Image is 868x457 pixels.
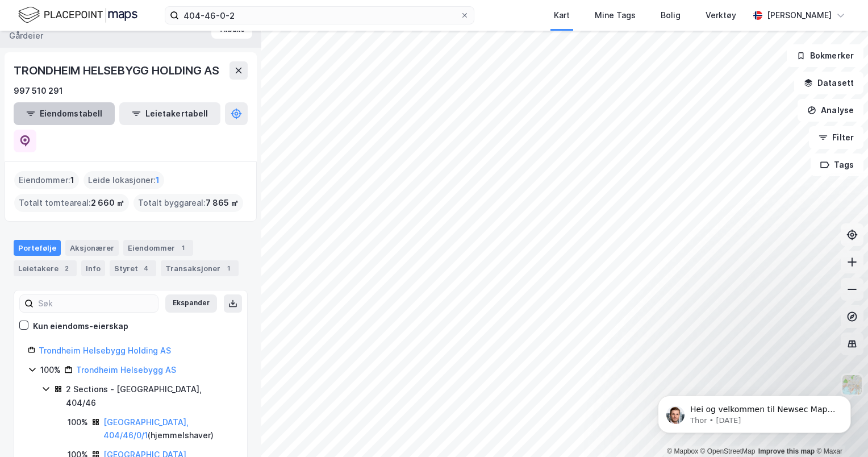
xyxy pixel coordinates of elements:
[798,99,863,122] button: Analyse
[33,319,128,333] div: Kun eiendoms-eierskap
[18,5,137,25] img: logo.f888ab2527a4732fd821a326f86c7f29.svg
[103,416,233,443] div: ( hjemmelshaver )
[110,260,156,276] div: Styret
[70,173,74,187] span: 1
[161,260,239,276] div: Transaksjoner
[81,260,105,276] div: Info
[34,295,158,312] input: Søk
[9,29,43,43] div: Gårdeier
[667,447,698,455] a: Mapbox
[14,84,63,98] div: 997 510 291
[103,417,189,441] a: [GEOGRAPHIC_DATA], 404/46/0/1
[84,171,164,189] div: Leide lokasjoner :
[758,447,815,455] a: Improve this map
[809,126,863,149] button: Filter
[65,240,119,256] div: Aksjonærer
[554,9,570,22] div: Kart
[39,346,171,355] a: Trondheim Helsebygg Holding AS
[68,416,88,429] div: 100%
[14,260,77,276] div: Leietakere
[40,363,61,377] div: 100%
[794,72,863,94] button: Datasett
[91,196,124,210] span: 2 660 ㎡
[223,263,234,274] div: 1
[14,61,222,80] div: TRONDHEIM HELSEBYGG HOLDING AS
[133,194,243,212] div: Totalt byggareal :
[706,9,736,22] div: Verktøy
[641,372,868,451] iframe: Intercom notifications message
[595,9,636,22] div: Mine Tags
[14,240,61,256] div: Portefølje
[14,171,79,189] div: Eiendommer :
[177,242,189,254] div: 1
[61,263,72,274] div: 2
[14,194,129,212] div: Totalt tomteareal :
[206,196,239,210] span: 7 865 ㎡
[700,447,756,455] a: OpenStreetMap
[661,9,681,22] div: Bolig
[66,383,233,410] div: 2 Sections - [GEOGRAPHIC_DATA], 404/46
[179,7,460,24] input: Søk på adresse, matrikkel, gårdeiere, leietakere eller personer
[123,240,193,256] div: Eiendommer
[767,9,832,22] div: [PERSON_NAME]
[14,102,115,125] button: Eiendomstabell
[787,44,863,67] button: Bokmerker
[165,294,217,313] button: Ekspander
[811,153,863,176] button: Tags
[156,173,160,187] span: 1
[76,365,176,375] a: Trondheim Helsebygg AS
[140,263,152,274] div: 4
[119,102,220,125] button: Leietakertabell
